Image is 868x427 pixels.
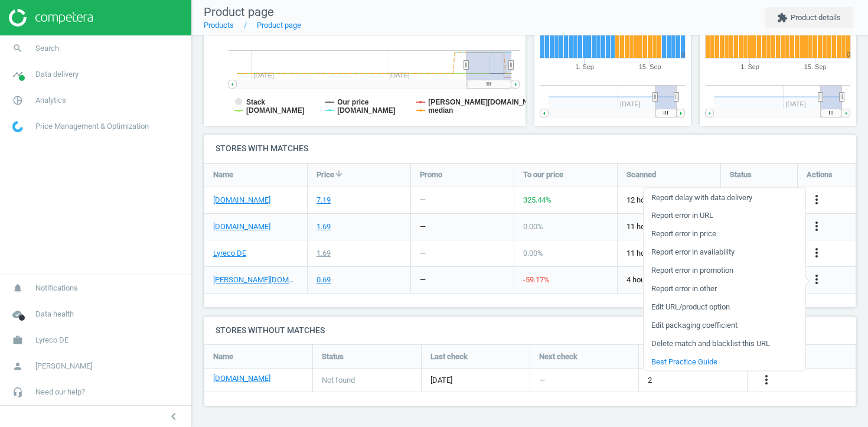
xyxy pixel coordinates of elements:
tspan: Stack [246,98,265,106]
span: Price Management & Optimization [35,121,149,132]
span: Promo [420,170,442,180]
span: To our price [523,170,563,180]
i: headset_mic [6,381,29,403]
span: [DATE] [430,375,521,386]
div: 7.19 [316,195,331,206]
span: — [539,375,545,386]
i: chevron_left [167,409,181,423]
span: Status [322,351,344,362]
span: Name [213,170,233,180]
i: more_vert [810,219,824,233]
h4: Stores without matches [204,317,856,344]
a: Products [204,21,234,30]
span: Price [316,170,334,180]
a: Report error in promotion [644,261,805,279]
i: extension [777,12,788,23]
tspan: 15. Sep [639,63,661,70]
a: Report delay with data delivery [644,188,805,207]
a: Report error in availability [644,243,805,261]
span: Actions [807,170,833,180]
a: Best Practice Guide [644,353,805,371]
i: notifications [6,277,29,299]
a: [DOMAIN_NAME] [213,373,270,384]
span: Analytics [35,95,66,106]
a: Lyreco DE [213,248,246,259]
img: ajHJNr6hYgQAAAAASUVORK5CYII= [9,9,93,27]
span: Next check [539,351,577,362]
div: 0.69 [316,275,331,285]
button: extensionProduct details [765,7,853,28]
div: — [420,275,426,285]
i: work [6,329,29,351]
a: [DOMAIN_NAME] [213,221,270,232]
i: pie_chart_outlined [6,89,29,112]
span: Last check [430,351,468,362]
tspan: median [428,106,453,115]
i: person [6,355,29,377]
tspan: Our price [337,98,369,106]
i: timeline [6,63,29,86]
img: wGWNvw8QSZomAAAAABJRU5ErkJggg== [12,121,23,132]
span: Lyreco DE [35,335,68,345]
a: [DOMAIN_NAME] [213,195,270,206]
span: 4 hours ago [626,275,712,285]
a: Report error in price [644,224,805,243]
a: Product page [257,21,301,30]
span: 325.44 % [523,195,552,204]
span: Notifications [35,283,78,294]
a: Report error in other [644,279,805,298]
span: Search [35,43,59,54]
span: Data health [35,309,74,320]
button: more_vert [810,193,824,208]
span: [PERSON_NAME] [35,361,92,371]
span: 11 hours ago [626,221,712,232]
i: more_vert [810,246,824,260]
tspan: 15. Sep [804,63,827,70]
span: 0.00 % [523,222,543,231]
tspan: [PERSON_NAME][DOMAIN_NAME] [428,98,546,106]
div: 1.69 [316,248,331,259]
span: Product page [204,5,274,19]
text: 0 [847,51,850,58]
i: cloud_done [6,303,29,325]
a: Edit packaging coefficient [644,316,805,334]
tspan: 1. Sep [740,63,759,70]
span: Status [730,170,752,180]
button: more_vert [810,219,824,234]
tspan: 1. Sep [575,63,594,70]
i: search [6,37,29,60]
div: 1.69 [316,221,331,232]
tspan: [DOMAIN_NAME] [246,106,305,115]
i: more_vert [810,272,824,286]
button: more_vert [759,373,774,388]
a: Report error in URL [644,206,805,224]
a: [PERSON_NAME][DOMAIN_NAME] [213,275,298,285]
div: — [420,248,426,259]
a: Delete match and blacklist this URL [644,334,805,353]
span: Scanned [626,170,656,180]
span: 12 hours ago [626,195,712,206]
span: -59.17 % [523,275,550,284]
button: chevron_left [159,409,188,424]
span: Need our help? [35,387,85,397]
span: Data delivery [35,69,79,80]
span: Name [213,351,233,362]
div: — [420,221,426,232]
span: 0.00 % [523,249,543,257]
span: Not found [322,375,355,386]
i: arrow_downward [334,169,344,178]
i: more_vert [759,373,774,387]
i: more_vert [810,193,824,207]
h4: Stores with matches [204,135,856,162]
span: 11 hours ago [626,248,712,259]
span: 2 [648,375,652,386]
tspan: [DOMAIN_NAME] [337,106,396,115]
button: more_vert [810,272,824,288]
text: 0 [681,51,685,58]
button: more_vert [810,246,824,261]
a: Edit URL/product option [644,298,805,316]
div: — [420,195,426,206]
